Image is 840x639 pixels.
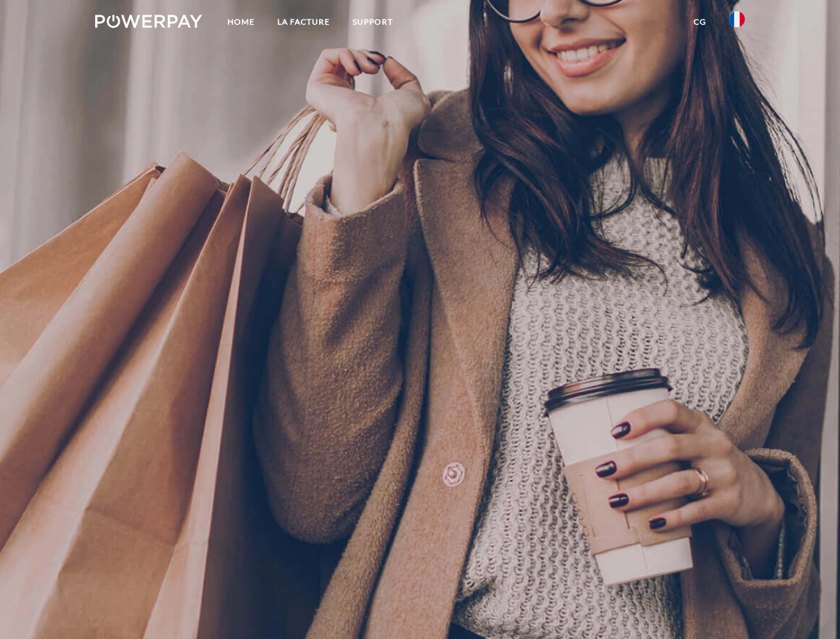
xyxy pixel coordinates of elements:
[266,10,341,34] a: LA FACTURE
[682,10,718,34] a: CG
[216,10,266,34] a: Home
[787,586,829,628] iframe: Button to launch messaging window
[95,15,202,28] img: logo-powerpay-white.svg
[341,10,404,34] a: Support
[729,11,745,27] img: fr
